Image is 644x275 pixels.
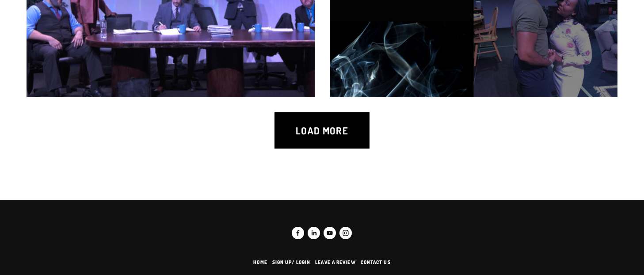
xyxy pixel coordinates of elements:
a: TheatreSouth [339,227,352,239]
a: Sign up/ Login [272,259,315,266]
a: Load more [274,112,370,149]
a: Home [253,259,272,266]
a: Leave a Review [315,259,360,266]
a: Facebook [292,227,304,239]
a: TheatreSouth [324,227,336,239]
a: Yonnick Jones, IMBA [308,227,320,239]
a: Contact us [361,259,396,266]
